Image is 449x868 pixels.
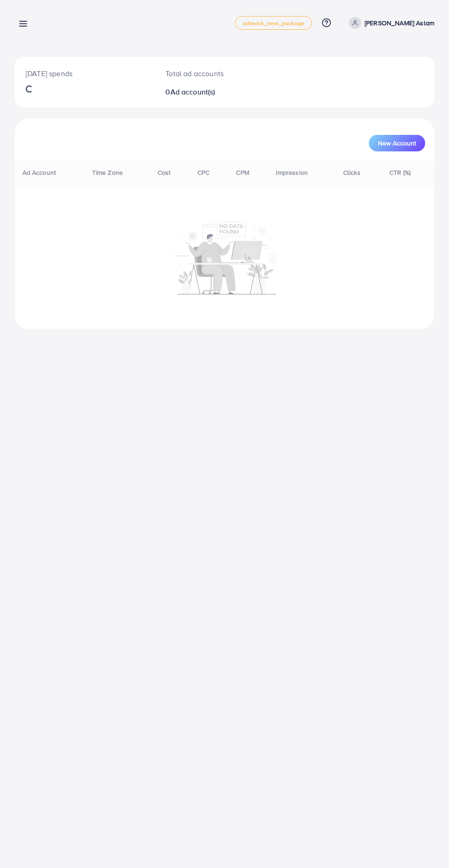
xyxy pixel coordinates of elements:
[165,88,248,96] h2: 0
[365,17,434,28] p: [PERSON_NAME] Aslam
[165,68,248,79] p: Total ad accounts
[235,16,312,30] a: adreach_new_package
[170,87,215,97] span: Ad account(s)
[378,140,416,146] span: New Account
[26,68,143,79] p: [DATE] spends
[369,135,425,151] button: New Account
[243,20,304,26] span: adreach_new_package
[345,17,434,29] a: [PERSON_NAME] Aslam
